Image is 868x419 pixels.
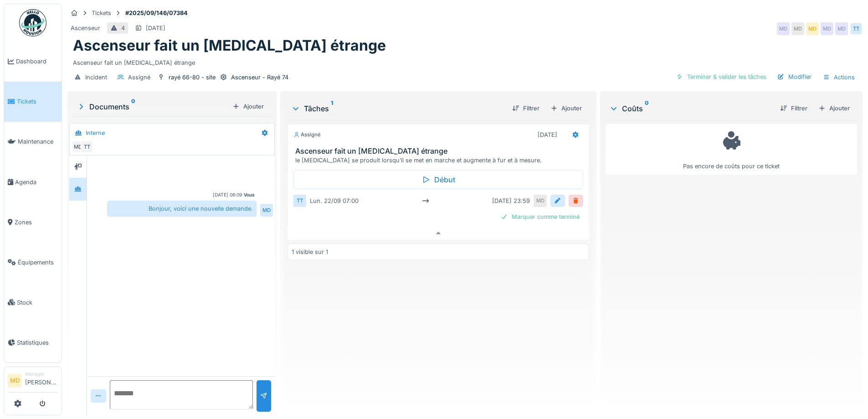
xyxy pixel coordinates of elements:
[73,37,386,54] h1: Ascenseur fait un [MEDICAL_DATA] étrange
[806,22,819,35] div: MD
[213,191,242,198] div: [DATE] 08:09
[17,298,58,307] span: Stock
[25,371,58,390] li: [PERSON_NAME]
[777,22,790,35] div: MD
[73,55,857,67] div: Ascenseur fait un [MEDICAL_DATA] étrange
[128,73,150,82] div: Assigné
[16,57,58,66] span: Dashboard
[131,101,135,112] sup: 0
[291,103,504,114] div: Tâches
[25,371,58,378] div: Manager
[4,282,62,322] a: Stock
[293,131,321,139] div: Assigné
[244,191,255,198] div: Vous
[146,24,165,32] div: [DATE]
[4,242,62,282] a: Équipements
[4,202,62,242] a: Zones
[776,102,811,114] div: Filtrer
[295,156,585,165] div: le [MEDICAL_DATA] se produit lorsqu’il se met en marche et augmente à fur et à mesure.
[821,22,833,35] div: MD
[293,170,583,189] div: Début
[547,102,586,114] div: Ajouter
[538,130,557,139] div: [DATE]
[4,162,62,202] a: Agenda
[306,195,534,207] div: lun. 22/09 07:00 [DATE] 23:59
[4,322,62,362] a: Statistiques
[791,22,804,35] div: MD
[609,103,773,114] div: Coûts
[835,22,848,35] div: MD
[81,140,93,153] div: TT
[92,9,111,17] div: Tickets
[72,140,84,153] div: MD
[17,338,58,347] span: Statistiques
[8,374,21,388] li: MD
[17,97,58,106] span: Tickets
[86,129,105,137] div: Interne
[508,102,543,114] div: Filtrer
[19,9,46,36] img: Badge_color-CXgf-gQk.svg
[497,211,583,223] div: Marquer comme terminé
[850,22,863,35] div: TT
[260,204,273,217] div: MD
[611,128,851,171] div: Pas encore de coûts pour ce ticket
[107,201,257,217] div: Bonjour, voici une nouvelle demande.
[169,73,216,82] div: rayé 66-80 - site
[4,41,62,82] a: Dashboard
[4,122,62,162] a: Maintenance
[534,195,547,207] div: MD
[231,73,288,82] div: Ascenseur - Rayé 74
[295,147,585,155] h3: Ascenseur fait un [MEDICAL_DATA] étrange
[121,24,125,32] div: 4
[15,218,58,227] span: Zones
[85,73,107,82] div: Incident
[8,371,58,393] a: MD Manager[PERSON_NAME]
[18,258,58,267] span: Équipements
[4,82,62,122] a: Tickets
[18,137,58,146] span: Maintenance
[77,101,229,112] div: Documents
[673,71,770,83] div: Terminer & valider les tâches
[122,9,191,17] strong: #2025/09/146/07384
[815,102,853,114] div: Ajouter
[292,248,328,256] div: 1 visible sur 1
[229,100,267,113] div: Ajouter
[71,24,100,32] div: Ascenseur
[331,103,333,114] sup: 1
[293,195,306,207] div: TT
[645,103,649,114] sup: 0
[774,71,815,83] div: Modifier
[15,178,58,186] span: Agenda
[819,71,859,84] div: Actions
